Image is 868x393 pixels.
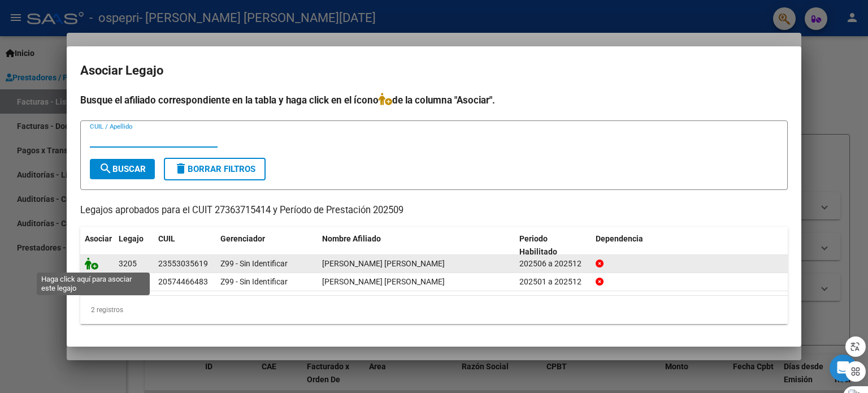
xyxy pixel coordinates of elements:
datatable-header-cell: Dependencia [591,227,788,264]
datatable-header-cell: Periodo Habilitado [515,227,591,264]
div: 20574466483 [158,275,208,288]
span: Asociar [85,234,112,243]
div: 2 registros [80,296,788,324]
span: Z99 - Sin Identificar [220,259,288,268]
mat-icon: delete [174,162,188,175]
span: 3205 [119,259,137,268]
span: Nombre Afiliado [322,234,381,243]
p: Legajos aprobados para el CUIT 27363715414 y Período de Prestación 202509 [80,204,788,218]
span: Z99 - Sin Identificar [220,277,288,286]
h4: Busque el afiliado correspondiente en la tabla y haga click en el ícono de la columna "Asociar". [80,93,788,107]
span: CUIL [158,234,175,243]
button: Buscar [90,159,155,179]
div: 202501 a 202512 [519,275,587,288]
datatable-header-cell: Legajo [114,227,154,264]
span: OJEDA PACHECO DANTE SEBASTIAN [322,277,445,286]
span: Borrar Filtros [174,164,255,174]
mat-icon: search [99,162,112,175]
datatable-header-cell: Asociar [80,227,114,264]
datatable-header-cell: CUIL [154,227,216,264]
button: Borrar Filtros [164,158,266,180]
div: 23553035619 [158,257,208,270]
span: Gerenciador [220,234,265,243]
span: ESCOBAR FUENTES TOMAS GASTON [322,259,445,268]
datatable-header-cell: Gerenciador [216,227,318,264]
span: Periodo Habilitado [519,234,557,256]
datatable-header-cell: Nombre Afiliado [318,227,515,264]
span: Buscar [99,164,146,174]
span: 2304 [119,277,137,286]
div: Open Intercom Messenger [830,355,857,382]
div: 202506 a 202512 [519,257,587,270]
span: Dependencia [596,234,643,243]
h2: Asociar Legajo [80,60,788,81]
span: Legajo [119,234,144,243]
